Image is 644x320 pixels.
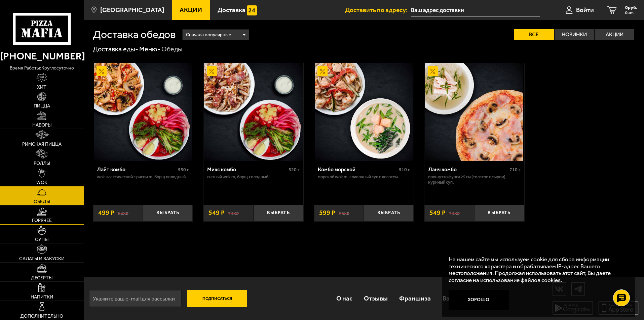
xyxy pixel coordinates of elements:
[97,174,189,180] p: Wok классический с рисом M, Борщ холодный.
[139,45,160,53] a: Меню-
[35,237,48,242] span: Супы
[218,7,245,13] span: Доставка
[97,166,177,173] div: Лайт комбо
[576,7,594,13] span: Войти
[19,257,65,261] span: Салаты и закуски
[254,205,303,221] button: Выбрать
[93,45,138,53] a: Доставка еды-
[319,210,335,216] span: 599 ₽
[315,63,413,161] img: Комбо морской
[204,63,302,161] img: Микс комбо
[89,290,182,307] input: Укажите ваш e-mail для рассылки
[399,167,410,173] span: 510 г
[247,5,257,15] img: 15daf4d41897b9f0e9f617042186c801.svg
[228,210,239,216] s: 738 ₽
[143,205,193,221] button: Выбрать
[34,199,50,204] span: Обеды
[98,210,114,216] span: 499 ₽
[203,63,303,161] a: АкционныйМикс комбо
[339,210,349,216] s: 868 ₽
[474,205,524,221] button: Выбрать
[37,85,46,90] span: Хит
[100,7,164,13] span: [GEOGRAPHIC_DATA]
[20,314,63,319] span: Дополнительно
[425,63,523,161] img: Ланч комбо
[32,218,52,223] span: Горячее
[555,29,594,40] label: Новинки
[393,287,437,309] a: Франшиза
[625,11,637,15] span: 0 шт.
[289,167,300,173] span: 520 г
[209,210,225,216] span: 549 ₽
[428,66,438,76] img: Акционный
[34,161,50,166] span: Роллы
[449,290,509,310] button: Хорошо
[358,287,393,309] a: Отзывы
[97,66,107,76] img: Акционный
[509,167,521,173] span: 710 г
[330,287,358,309] a: О нас
[31,295,53,300] span: Напитки
[93,63,193,161] a: АкционныйЛайт комбо
[625,5,637,10] span: 0 руб.
[186,29,231,41] span: Сначала популярные
[314,63,414,161] a: АкционныйКомбо морской
[429,210,446,216] span: 549 ₽
[187,290,248,307] button: Подписаться
[424,63,524,161] a: АкционныйЛанч комбо
[449,256,624,284] p: На нашем сайте мы используем cookie для сбора информации технического характера и обрабатываем IP...
[345,7,411,13] span: Доставить по адресу:
[449,210,460,216] s: 738 ₽
[31,276,52,280] span: Десерты
[317,66,328,76] img: Акционный
[118,210,128,216] s: 648 ₽
[595,29,634,40] label: Акции
[207,166,287,173] div: Микс комбо
[207,174,300,180] p: Сытный Wok M, Борщ холодный.
[94,63,192,161] img: Лайт комбо
[428,166,508,173] div: Ланч комбо
[437,287,476,309] a: Вакансии
[411,4,540,16] input: Ваш адрес доставки
[32,123,51,128] span: Наборы
[318,166,397,173] div: Комбо морской
[22,142,62,147] span: Римская пицца
[34,104,50,108] span: Пицца
[207,66,217,76] img: Акционный
[364,205,414,221] button: Выбрать
[161,45,183,54] div: Обеды
[428,174,521,185] p: Прошутто Фунги 25 см (толстое с сыром), Куриный суп.
[514,29,554,40] label: Все
[178,167,189,173] span: 550 г
[36,180,47,185] span: WOK
[180,7,202,13] span: Акции
[318,174,410,180] p: Морской Wok M, Сливочный суп с лососем.
[93,29,176,40] h1: Доставка обедов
